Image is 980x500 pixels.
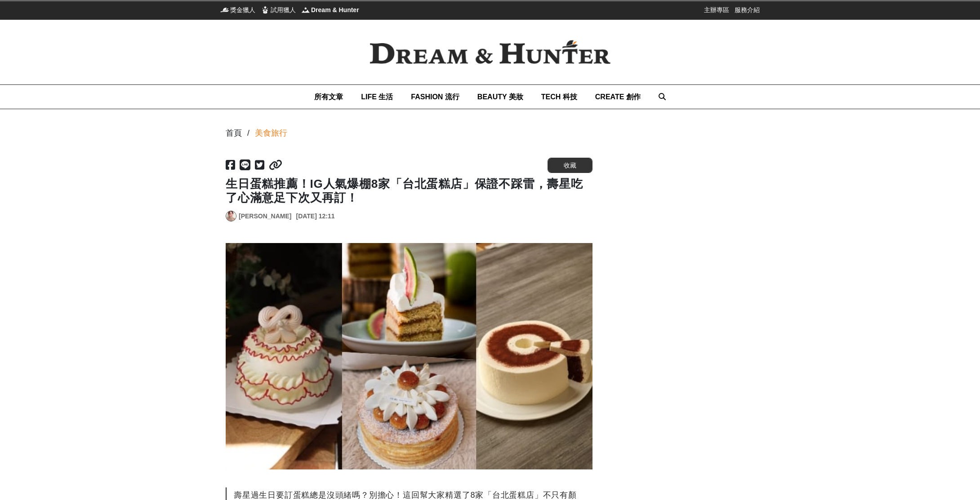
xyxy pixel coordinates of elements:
[239,212,291,221] a: [PERSON_NAME]
[477,93,523,101] span: BEAUTY 美妝
[541,85,577,109] a: TECH 科技
[226,211,236,221] a: Avatar
[411,85,459,109] a: FASHION 流行
[226,177,592,205] h1: 生日蛋糕推薦！IG人氣爆棚8家「台北蛋糕店」保證不踩雷，壽星吃了心滿意足下次又再訂！
[301,5,359,14] a: Dream & HunterDream & Hunter
[541,93,577,101] span: TECH 科技
[301,5,310,14] img: Dream & Hunter
[595,85,641,109] a: CREATE 創作
[314,93,343,101] span: 所有文章
[361,93,393,101] span: LIFE 生活
[735,5,760,14] a: 服務介紹
[361,85,393,109] a: LIFE 生活
[261,5,296,14] a: 試用獵人試用獵人
[704,5,729,14] a: 主辦專區
[296,212,334,221] div: [DATE] 12:11
[595,93,641,101] span: CREATE 創作
[226,127,242,139] div: 首頁
[477,85,523,109] a: BEAUTY 美妝
[226,211,236,221] img: Avatar
[230,5,255,14] span: 獎金獵人
[314,85,343,109] a: 所有文章
[548,158,592,173] button: 收藏
[261,5,270,14] img: 試用獵人
[355,26,625,79] img: Dream & Hunter
[271,5,296,14] span: 試用獵人
[226,243,592,469] img: 生日蛋糕推薦！IG人氣爆棚8家「台北蛋糕店」保證不踩雷，壽星吃了心滿意足下次又再訂！
[255,127,287,139] a: 美食旅行
[247,127,249,139] div: /
[311,5,359,14] span: Dream & Hunter
[220,5,255,14] a: 獎金獵人獎金獵人
[411,93,459,101] span: FASHION 流行
[220,5,229,14] img: 獎金獵人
